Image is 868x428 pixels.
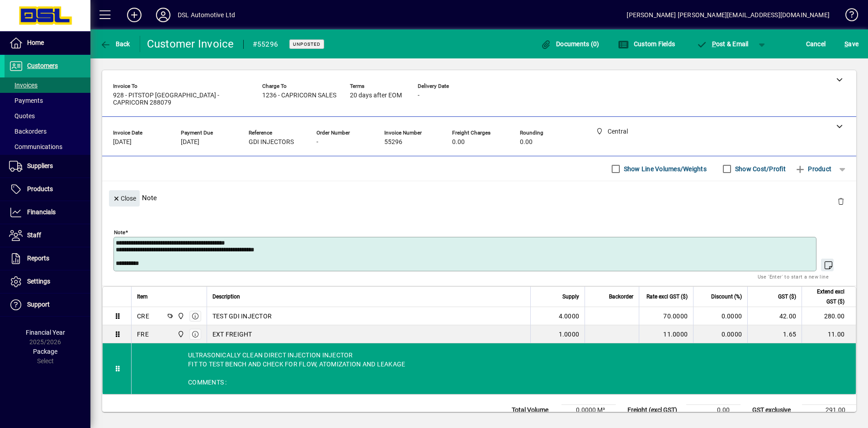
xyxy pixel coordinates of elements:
div: Customer Invoice [147,37,234,51]
a: Products [5,178,90,201]
button: Close [109,190,140,207]
button: Back [98,36,132,52]
app-page-header-button: Back [90,36,140,52]
span: P [712,40,716,48]
span: Financial Year [26,329,65,336]
span: Backorders [9,128,47,135]
div: DSL Automotive Ltd [178,8,235,22]
button: Profile [149,7,178,23]
a: Home [5,32,90,54]
span: ave [844,37,859,51]
a: Communications [5,139,90,154]
td: 1.65 [747,325,802,343]
span: Unposted [293,41,321,47]
span: Central [175,311,185,321]
div: FRE [137,330,149,339]
span: GDI INJECTORS [249,139,294,146]
span: EXT FREIGHT [212,330,252,339]
label: Show Line Volumes/Weights [622,164,707,173]
span: Item [137,292,148,302]
td: Total Volume [507,405,561,416]
div: ULTRASONICALLY CLEAN DIRECT INJECTION INJECTOR FIT TO TEST BENCH AND CHECK FOR FLOW, ATOMIZATION ... [132,343,856,394]
div: Note [102,181,856,214]
span: ost & Email [696,40,749,48]
span: Staff [27,231,41,239]
app-page-header-button: Close [107,194,142,202]
span: Discount (%) [711,292,742,302]
button: Product [790,161,836,177]
a: Quotes [5,108,90,124]
span: Settings [27,278,50,285]
a: Knowledge Base [839,2,857,31]
button: Save [842,36,861,52]
div: 70.0000 [645,312,688,321]
span: Customers [27,62,58,69]
span: 20 days after EOM [350,92,402,99]
a: Settings [5,270,90,293]
span: - [418,92,420,99]
span: TEST GDI INJECTOR [212,312,272,321]
label: Show Cost/Profit [733,164,786,173]
span: [DATE] [181,139,199,146]
a: Backorders [5,124,90,139]
td: 0.00 [686,405,741,416]
span: 1.0000 [559,330,580,339]
span: [DATE] [113,139,132,146]
span: - [316,139,318,146]
span: Backorder [609,292,633,302]
span: Home [27,39,44,46]
td: 42.00 [747,307,802,325]
div: CRE [137,312,149,321]
td: GST exclusive [748,405,802,416]
td: Freight (excl GST) [623,405,686,416]
td: 0.0000 [693,325,747,343]
span: 0.00 [520,139,533,146]
span: Central [175,329,185,339]
span: Extend excl GST ($) [807,287,844,307]
span: Documents (0) [541,40,599,48]
td: 11.00 [802,325,856,343]
div: 11.0000 [645,330,688,339]
span: Custom Fields [618,40,675,48]
span: Suppliers [27,162,53,169]
span: 1236 - CAPRICORN SALES [262,92,336,99]
span: Products [27,185,53,192]
div: [PERSON_NAME] [PERSON_NAME][EMAIL_ADDRESS][DOMAIN_NAME] [627,8,830,22]
app-page-header-button: Delete [830,197,852,205]
span: Quotes [9,112,35,120]
span: Invoices [9,82,38,89]
span: Close [113,191,136,206]
span: Package [33,348,57,355]
a: Support [5,293,90,316]
span: 4.0000 [559,312,580,321]
button: Custom Fields [616,36,677,52]
span: Support [27,301,50,308]
span: Communications [9,143,62,150]
span: Description [212,292,240,302]
span: Supply [562,292,579,302]
span: 55296 [384,139,402,146]
td: 280.00 [802,307,856,325]
a: Financials [5,201,90,224]
span: 0.00 [452,139,465,146]
span: Back [100,40,130,48]
button: Delete [830,190,852,212]
span: Financials [27,208,56,216]
td: 0.0000 [693,307,747,325]
button: Add [120,7,149,23]
span: Cancel [806,37,826,51]
a: Suppliers [5,155,90,178]
span: Product [795,162,831,176]
td: 0.0000 M³ [561,405,616,416]
span: GST ($) [778,292,796,302]
span: S [844,40,848,48]
button: Documents (0) [538,36,602,52]
mat-label: Note [114,229,125,236]
a: Invoices [5,77,90,93]
span: Rate excl GST ($) [646,292,688,302]
a: Reports [5,247,90,270]
div: #55296 [253,37,278,52]
span: Reports [27,255,49,262]
mat-hint: Use 'Enter' to start a new line [758,271,829,282]
span: 928 - PITSTOP [GEOGRAPHIC_DATA] - CAPRICORN 288079 [113,92,249,106]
